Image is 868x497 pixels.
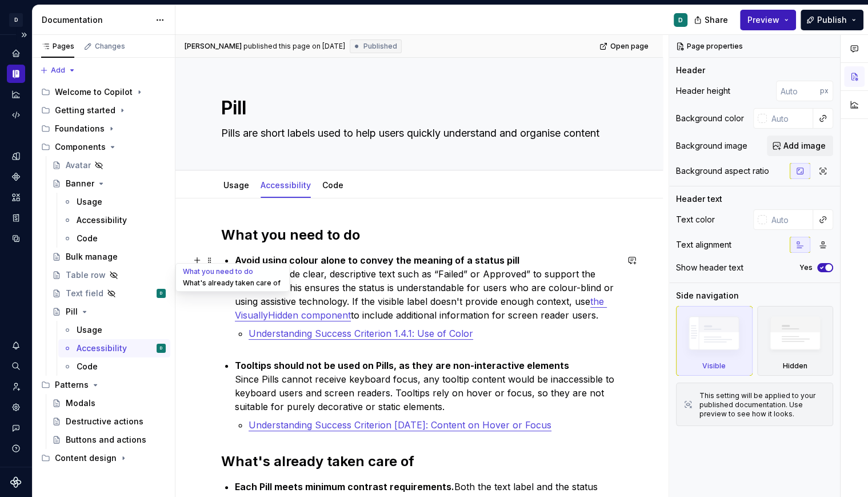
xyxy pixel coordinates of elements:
p: px [820,86,829,96]
div: Changes [95,42,125,51]
div: Buttons and actions [66,434,146,446]
div: Welcome to Copilot [37,83,170,101]
div: D [160,288,162,299]
a: Analytics [7,85,25,104]
button: Preview [740,10,796,30]
div: Visible [702,361,726,371]
div: Header height [676,85,730,97]
button: Contact support [7,419,25,437]
a: Usage [58,321,170,339]
div: Foundations [37,120,170,138]
div: Usage [77,196,102,208]
a: Documentation [7,65,25,83]
div: Accessibility [77,343,127,354]
a: Data sources [7,229,25,248]
a: Accessibility [261,180,311,190]
input: Auto [767,108,813,129]
div: D [9,13,23,27]
input: Auto [776,81,820,101]
button: Expand sidebar [16,27,32,43]
div: Text alignment [676,239,731,251]
a: Code [322,180,343,190]
div: D [160,343,162,354]
a: Code automation [7,106,25,124]
div: Search ⌘K [7,357,25,375]
a: Settings [7,398,25,416]
div: published this page on [DATE] [243,42,345,51]
button: Notifications [7,336,25,355]
div: Foundations [55,123,105,134]
div: Page tree [37,83,170,467]
strong: Tooltips should not be used on Pills, as they are non-interactive elements [235,360,569,371]
div: This setting will be applied to your published documentation. Use preview to see how it looks. [699,391,826,419]
textarea: Pills are short labels used to help users quickly understand and organise content [219,124,615,142]
button: Add [37,62,79,78]
span: Published [363,42,397,51]
a: Banner [47,174,170,193]
a: Design tokens [7,147,25,165]
div: Accessibility [77,214,127,226]
div: Components [37,138,170,156]
a: Buttons and actions [47,431,170,449]
div: Visible [676,306,753,376]
a: Usage [58,193,170,211]
div: Header text [676,193,722,205]
div: Bulk manage [66,251,118,263]
div: Usage [77,324,102,336]
div: Text field [66,288,103,299]
div: Welcome to Copilot [55,86,133,98]
div: Show header text [676,262,743,273]
a: Destructive actions [47,412,170,431]
div: Side navigation [676,290,739,301]
div: Header [676,65,705,76]
a: Open page [596,38,654,54]
a: Table row [47,266,170,284]
div: Content design [37,449,170,467]
a: Modals [47,394,170,412]
div: Invite team [7,377,25,396]
div: Usage [219,173,254,197]
a: Code [58,357,170,376]
div: Background color [676,113,744,124]
span: Share [705,14,728,26]
button: Share [688,10,735,30]
div: Code [77,233,98,244]
a: Accessibility [58,211,170,229]
div: Table row [66,269,106,281]
div: Content design [55,452,117,464]
strong: What's already taken care of [221,453,414,470]
p: Always include clear, descriptive text such as “Failed” or Approved” to support the visual cue. T... [235,253,617,322]
div: Background image [676,140,747,152]
div: D [678,15,683,25]
div: Patterns [55,379,89,391]
span: Publish [817,14,847,26]
svg: Supernova Logo [10,476,22,488]
button: What you need to do [178,266,287,277]
p: Since Pills cannot receive keyboard focus, any tooltip content would be inaccessible to keyboard ... [235,359,617,413]
div: Components [55,141,106,153]
a: Usage [223,180,249,190]
a: Components [7,168,25,186]
div: Patterns [37,376,170,394]
div: Assets [7,188,25,206]
label: Yes [799,263,813,272]
div: Hidden [757,306,834,376]
div: Getting started [55,105,115,116]
a: Storybook stories [7,209,25,227]
a: AccessibilityD [58,339,170,357]
div: Accessibility [256,173,315,197]
div: Pill [66,306,78,317]
a: Avatar [47,156,170,174]
span: Add image [783,140,826,152]
a: Home [7,44,25,62]
span: Open page [610,42,649,51]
